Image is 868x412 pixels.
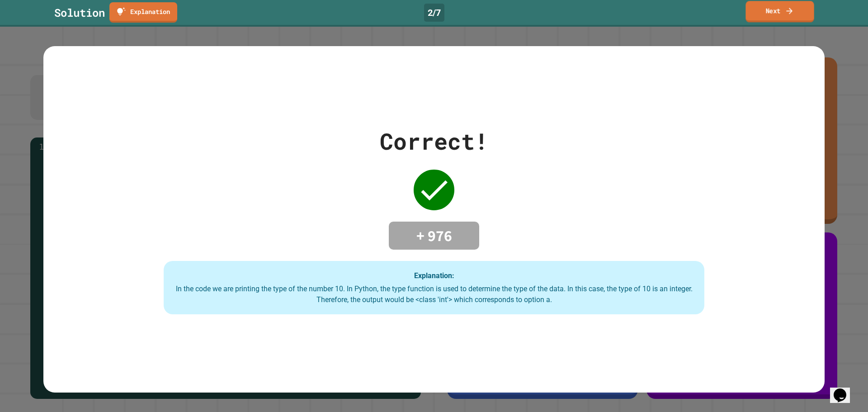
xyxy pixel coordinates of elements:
[109,2,177,23] a: Explanation
[54,5,105,21] div: Solution
[830,376,859,403] iframe: chat widget
[398,226,470,245] h4: + 976
[424,4,444,22] div: 2 / 7
[173,284,695,305] div: In the code we are printing the type of the number 10. In Python, the type function is used to de...
[380,124,488,158] div: Correct!
[414,271,454,280] strong: Explanation:
[745,1,814,22] a: Next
